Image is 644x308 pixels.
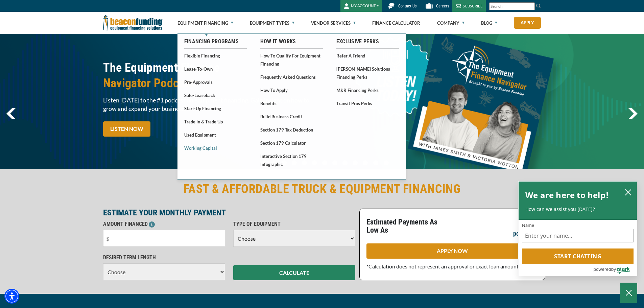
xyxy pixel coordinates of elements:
[366,243,538,259] a: APPLY NOW
[522,248,634,264] button: Start chatting
[103,121,150,137] a: LISTEN NOW
[336,51,399,60] a: Refer a Friend
[620,283,637,303] button: Close Chatbox
[398,4,416,8] span: Contact Us
[184,91,247,99] a: Sale-Leaseback
[514,17,541,29] a: Apply
[103,96,318,113] span: Listen [DATE] to the #1 podcast on equipment financing. Gain insight on how to grow and expand yo...
[6,108,16,119] a: previous
[260,139,323,147] a: Section 179 Calculator
[260,73,323,81] a: Frequently Asked Questions
[4,289,19,304] div: Accessibility Menu
[260,125,323,134] a: Section 179 Tax Deduction
[260,38,323,46] a: How It Works
[103,12,163,34] img: Beacon Funding Corporation logo
[184,38,247,46] a: Financing Programs
[336,38,399,46] a: Exclusive Perks
[250,12,294,34] a: Equipment Types
[184,65,247,73] a: Lease-To-Own
[436,4,449,8] span: Careers
[184,104,247,113] a: Start-Up Financing
[628,108,638,119] img: Right Navigator
[260,152,323,168] a: Interactive Section 179 Infographic
[103,75,318,91] span: Navigator Podcast
[528,4,533,9] a: Clear search text
[260,112,323,121] a: Build Business Credit
[6,108,16,119] img: Left Navigator
[522,223,634,228] label: Name
[103,230,225,247] input: $
[481,12,497,34] a: Blog
[260,99,323,108] a: Benefits
[103,254,225,262] p: DESIRED TERM LENGTH
[372,12,420,34] a: Finance Calculator
[623,187,634,197] button: close chatbox
[336,65,399,81] a: [PERSON_NAME] Solutions Financing Perks
[233,265,355,280] button: CALCULATE
[233,220,355,228] p: TYPE OF EQUIPMENT
[260,86,323,94] a: How to Apply
[628,108,638,119] a: next
[184,131,247,139] a: Used Equipment
[437,12,464,34] a: Company
[593,265,611,274] span: powered
[184,144,247,152] a: Working Capital
[489,2,535,10] input: Search
[103,60,318,91] h2: The Equipment Finance
[525,188,609,202] h2: We are here to help!
[177,12,233,34] a: Equipment Financing
[593,264,637,276] a: Powered by Olark
[513,230,538,238] p: per month
[366,263,520,269] span: *Calculation does not represent an approval or exact loan amount.
[522,229,634,242] input: Name
[336,86,399,94] a: M&R Financing Perks
[311,12,356,34] a: Vendor Services
[103,209,355,217] p: ESTIMATE YOUR MONTHLY PAYMENT
[103,181,541,197] h2: FAST & AFFORDABLE TRUCK & EQUIPMENT FINANCING
[260,51,323,68] a: How to Qualify for Equipment Financing
[611,265,616,274] span: by
[184,117,247,126] a: Trade In & Trade Up
[525,206,630,213] p: How can we assist you [DATE]?
[366,218,448,234] p: Estimated Payments As Low As
[336,99,399,108] a: Transit Pros Perks
[536,3,541,8] img: Search
[184,51,247,60] a: Flexible Financing
[103,220,225,228] p: AMOUNT FINANCED
[184,78,247,86] a: Pre-approvals
[518,181,637,277] div: olark chatbox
